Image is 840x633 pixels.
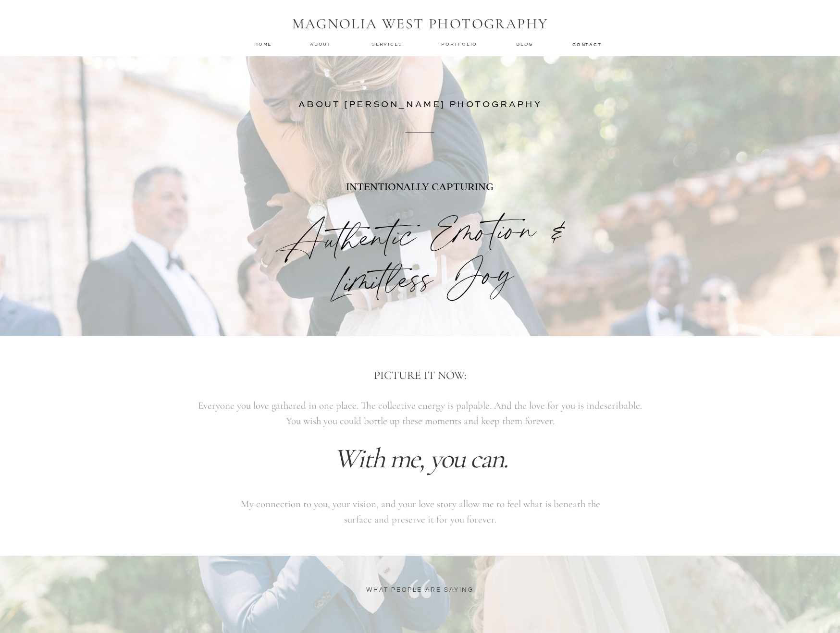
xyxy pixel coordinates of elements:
[197,398,643,427] p: Everyone you love gathered in one place. The collective energy is palpable. And the love for you ...
[441,41,479,48] a: Portfolio
[285,15,555,34] h1: MAGNOLIA WEST PHOTOGRAPHY
[371,41,404,47] a: services
[221,204,619,274] h2: Authentic Emotion & Limitless Joy
[516,41,535,48] a: Blog
[572,41,600,47] a: contact
[254,41,272,47] a: home
[235,366,605,385] p: PICTURE IT NOW:
[310,41,334,48] a: about
[226,497,614,526] p: My connection to you, your vision, and your love story allow me to feel what is beneath the surfa...
[347,585,493,601] p: WHAT PEOPLE ARE SAYING
[334,441,507,475] i: With me, you can.
[284,179,556,217] p: INTENTIONALLY CAPTURING
[280,97,560,106] h3: ABOUT [PERSON_NAME] PHOTOGRAPHY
